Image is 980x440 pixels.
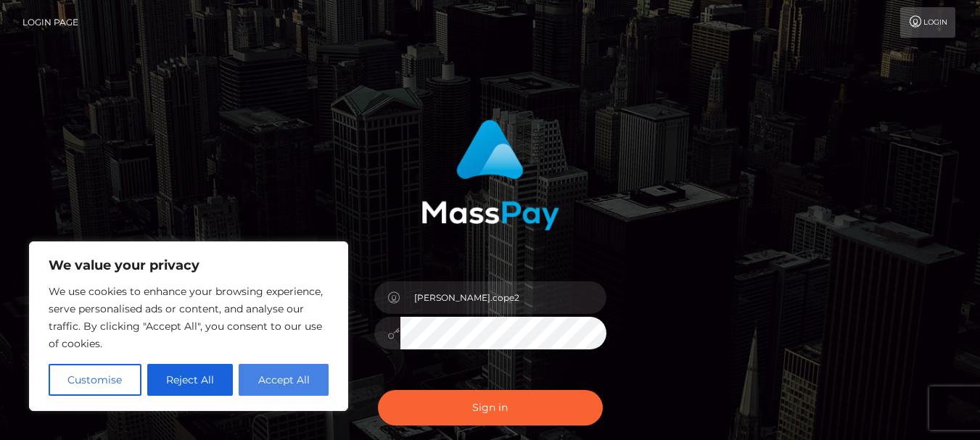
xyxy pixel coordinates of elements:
p: We use cookies to enhance your browsing experience, serve personalised ads or content, and analys... [49,283,329,352]
button: Accept All [239,364,329,396]
button: Sign in [378,390,603,426]
a: Login [900,7,955,38]
img: MassPay Login [421,120,559,231]
input: Username... [400,281,606,314]
button: Customise [49,364,141,396]
p: We value your privacy [49,257,329,274]
div: We value your privacy [29,241,348,411]
a: Login Page [22,7,78,38]
button: Reject All [147,364,234,396]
